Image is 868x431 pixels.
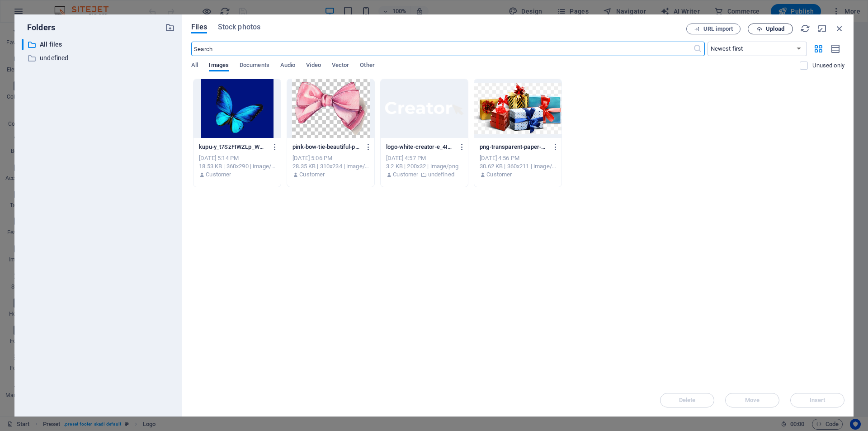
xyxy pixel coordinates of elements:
p: Displays only files that are not in use on the website. Files added during this session can still... [812,62,844,70]
div: [DATE] 5:14 PM [199,154,275,162]
i: Create new folder [165,23,175,33]
span: Stock photos [218,22,260,33]
span: Audio [280,60,295,72]
span: Documents [240,60,269,72]
p: Folders [22,22,55,33]
div: [DATE] 4:57 PM [386,154,462,162]
button: Upload [748,24,793,34]
div: [DATE] 4:56 PM [480,154,556,162]
p: png-transparent-paper-santa-claus-box-christmas-gift-gift-heap-miscellaneous-ribbon-gift-box-thum... [480,143,547,151]
span: All [191,60,198,72]
span: Video [306,60,321,72]
div: By: Customer | Folder: undefined [386,171,462,179]
span: URL import [703,26,733,32]
span: Vector [332,60,349,72]
div: [DATE] 5:06 PM [292,154,369,162]
span: Other [360,60,374,72]
div: 30.62 KB | 360x211 | image/png [480,162,556,171]
p: Customer [206,171,231,179]
span: Upload [766,26,784,32]
div: 18.53 KB | 360x290 | image/png [199,162,275,171]
p: Customer [486,171,512,179]
p: Customer [299,171,325,179]
p: Customer [393,171,418,179]
p: undefined [428,171,454,179]
p: All files [40,39,158,50]
div: 28.35 KB | 310x234 | image/jpeg [292,162,369,171]
div: 3.2 KB | 200x32 | image/png [386,162,462,171]
button: URL import [686,24,741,34]
i: Minimize [817,24,827,33]
i: Reload [800,24,810,33]
p: kupu-y_t7SzFIWZLp_WRwX9X46w.png [199,143,267,151]
span: Files [191,22,207,33]
p: logo-white-creator-e_4IyU13JjvKAlTYdGqmhg.png [386,143,454,151]
span: Images [209,60,229,72]
p: pink-bow-tie-beautiful-pink-bow-accessory-BFHmfq4d_t-8t3dRUUk7bRm_BKTyUwsiw.jpg [292,143,360,151]
div: ​ [22,39,24,50]
p: undefined [40,53,158,63]
input: Search [191,42,693,56]
i: Close [835,24,844,33]
div: undefined [22,52,175,64]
